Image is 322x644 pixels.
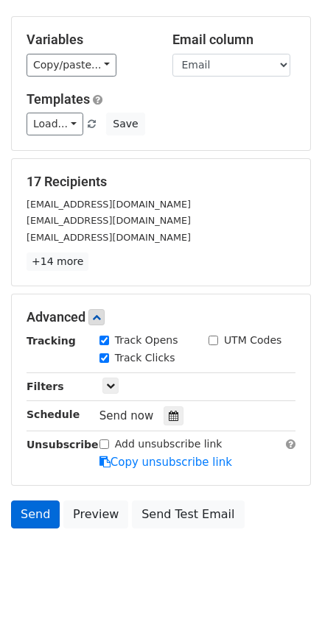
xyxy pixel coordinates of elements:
[27,54,116,77] a: Copy/paste...
[115,333,178,348] label: Track Opens
[27,408,80,420] strong: Schedule
[63,500,128,528] a: Preview
[248,573,322,644] iframe: Chat Widget
[11,500,60,528] a: Send
[106,113,144,135] button: Save
[132,500,244,528] a: Send Test Email
[27,174,295,190] h5: 17 Recipients
[99,409,154,422] span: Send now
[172,32,296,48] h5: Email column
[27,309,295,325] h5: Advanced
[27,232,191,243] small: [EMAIL_ADDRESS][DOMAIN_NAME]
[27,439,99,450] strong: Unsubscribe
[99,456,232,469] a: Copy unsubscribe link
[27,381,64,392] strong: Filters
[115,436,223,452] label: Add unsubscribe link
[27,252,88,271] a: +14 more
[27,32,150,48] h5: Variables
[115,350,175,366] label: Track Clicks
[27,91,90,107] a: Templates
[27,215,191,226] small: [EMAIL_ADDRESS][DOMAIN_NAME]
[27,113,83,135] a: Load...
[27,199,191,210] small: [EMAIL_ADDRESS][DOMAIN_NAME]
[224,333,281,348] label: UTM Codes
[27,335,76,347] strong: Tracking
